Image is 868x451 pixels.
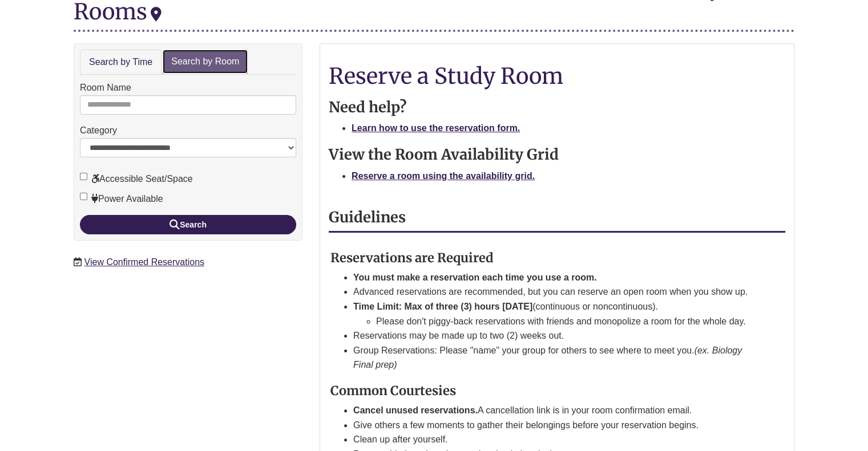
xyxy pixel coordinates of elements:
[80,80,131,95] label: Room Name
[353,302,532,311] strong: Time Limit: Max of three (3) hours [DATE]
[353,299,758,328] li: (continuous or noncontinuous).
[353,343,758,372] li: Group Reservations: Please "name" your group for others to see where to meet you.
[80,173,87,180] input: Accessible Seat/Space
[353,405,478,415] strong: Cancel unused reservations.
[80,50,162,75] a: Search by Time
[353,403,758,418] li: A cancellation link is in your room confirmation email.
[376,314,758,329] li: Please don't piggy-back reservations with friends and monopolize a room for the whole day.
[353,432,758,447] li: Clean up after yourself.
[352,171,535,181] a: Reserve a room using the availability grid.
[353,418,758,433] li: Give others a few moments to gather their belongings before your reservation begins.
[330,383,456,399] strong: Common Courtesies
[80,193,87,200] input: Power Available
[80,172,193,186] label: Accessible Seat/Space
[329,98,407,116] strong: Need help?
[353,328,758,343] li: Reservations may be made up to two (2) weeks out.
[80,215,296,234] button: Search
[352,123,520,133] a: Learn how to use the reservation form.
[80,192,163,206] label: Power Available
[163,50,248,74] a: Search by Room
[330,250,494,266] strong: Reservations are Required
[329,208,406,226] strong: Guidelines
[353,273,597,282] strong: You must make a reservation each time you use a room.
[84,257,204,267] a: View Confirmed Reservations
[329,145,559,164] strong: View the Room Availability Grid
[329,64,785,88] h1: Reserve a Study Room
[80,123,117,138] label: Category
[353,285,758,299] li: Advanced reservations are recommended, but you can reserve an open room when you show up.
